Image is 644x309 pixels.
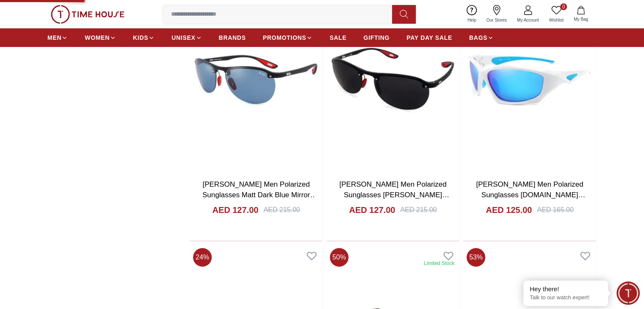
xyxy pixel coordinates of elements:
span: Wishlist [546,17,567,23]
a: MEN [47,30,68,45]
div: AED 215.00 [400,205,437,215]
span: MEN [47,33,61,42]
span: UNISEX [171,33,195,42]
span: PROMOTIONS [263,33,307,42]
button: My Bag [569,4,593,24]
span: 24 % [193,248,212,267]
span: Help [464,17,480,23]
a: [PERSON_NAME] Men Polarized Sunglasses [PERSON_NAME] Mirror Lens - LC1020C01 [339,180,449,210]
div: Limited Stock [424,260,454,267]
div: AED 165.00 [537,205,573,215]
a: UNISEX [171,30,202,45]
a: [PERSON_NAME] Men Polarized Sunglasses Matt Dark Blue Mirror Lens - LC1020C02 [202,180,317,210]
a: Help [462,3,481,25]
span: My Account [514,17,542,23]
h4: AED 125.00 [486,204,532,216]
a: PAY DAY SALE [406,30,452,45]
span: My Bag [570,16,591,22]
a: Our Stores [481,3,512,25]
a: PROMOTIONS [263,30,313,45]
a: BRANDS [219,30,246,45]
span: 50 % [330,248,348,267]
span: 0 [560,3,567,10]
a: KIDS [133,30,155,45]
span: 53 % [467,248,485,267]
div: Hey there! [530,285,602,293]
span: BAGS [469,33,487,42]
span: GIFTING [363,33,390,42]
a: WOMEN [85,30,116,45]
a: 0Wishlist [544,3,569,25]
a: SALE [329,30,346,45]
div: AED 215.00 [263,205,300,215]
img: ... [51,5,124,24]
span: SALE [329,33,346,42]
span: KIDS [133,33,148,42]
div: Chat Widget [616,281,640,305]
span: Our Stores [483,17,510,23]
a: [PERSON_NAME] Men Polarized Sunglasses [DOMAIN_NAME] Mirror Lens - LC1011C03 [476,180,585,210]
p: Talk to our watch expert! [530,294,602,301]
span: PAY DAY SALE [406,33,452,42]
h4: AED 127.00 [349,204,395,216]
a: GIFTING [363,30,390,45]
span: WOMEN [85,33,110,42]
span: BRANDS [219,33,246,42]
a: BAGS [469,30,494,45]
h4: AED 127.00 [212,204,258,216]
